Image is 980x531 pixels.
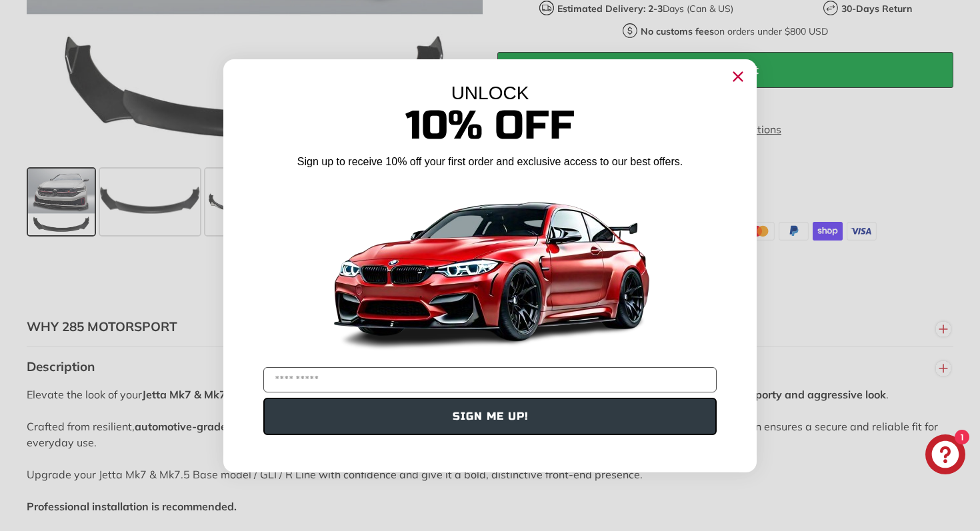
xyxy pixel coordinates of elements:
[727,66,749,87] button: Close dialog
[323,175,657,362] img: Banner showing BMW 4 Series Body kit
[451,83,529,103] span: UNLOCK
[405,101,575,150] span: 10% Off
[263,398,717,435] button: SIGN ME UP!
[297,156,683,167] span: Sign up to receive 10% off your first order and exclusive access to our best offers.
[921,434,969,478] inbox-online-store-chat: Shopify online store chat
[263,367,717,392] input: YOUR EMAIL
